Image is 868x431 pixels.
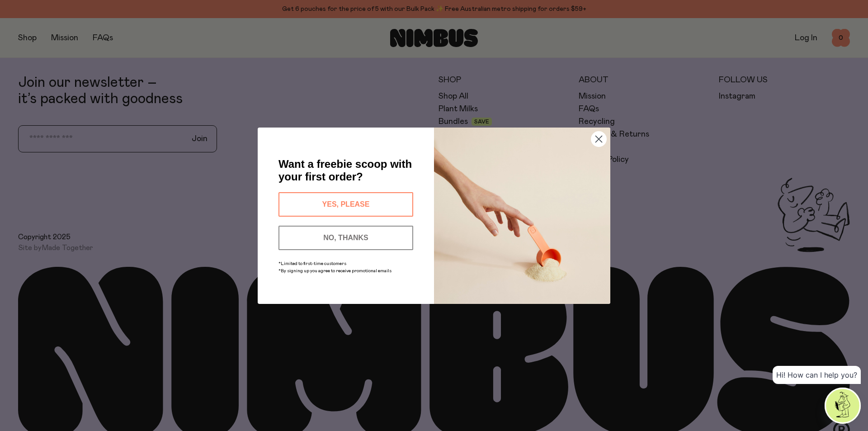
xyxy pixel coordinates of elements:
[591,131,607,147] button: Close dialog
[278,158,412,183] span: Want a freebie scoop with your first order?
[278,226,413,250] button: NO, THANKS
[434,128,610,304] img: c0d45117-8e62-4a02-9742-374a5db49d45.jpeg
[278,261,346,266] span: *Limited to first-time customers
[278,192,413,217] button: YES, PLEASE
[826,389,859,422] img: agent
[773,366,861,384] div: Hi! How can I help you?
[278,269,392,273] span: *By signing up you agree to receive promotional emails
